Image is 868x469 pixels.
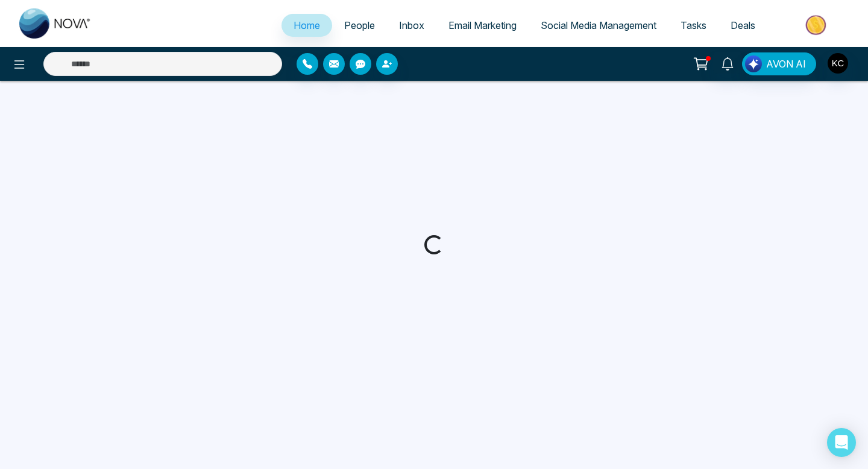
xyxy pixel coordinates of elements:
[745,55,762,72] img: Lead Flow
[281,14,332,37] a: Home
[773,11,861,39] img: Market-place.gif
[668,14,719,37] a: Tasks
[332,14,387,37] a: People
[294,19,320,31] span: Home
[719,14,767,37] a: Deals
[681,19,706,31] span: Tasks
[828,53,848,74] img: User Avatar
[731,19,755,31] span: Deals
[448,19,517,31] span: Email Marketing
[399,19,424,31] span: Inbox
[436,14,529,37] a: Email Marketing
[344,19,375,31] span: People
[541,19,656,31] span: Social Media Management
[529,14,668,37] a: Social Media Management
[827,428,856,457] div: Open Intercom Messenger
[19,8,92,39] img: Nova CRM Logo
[766,57,806,71] span: AVON AI
[742,52,816,75] button: AVON AI
[387,14,436,37] a: Inbox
